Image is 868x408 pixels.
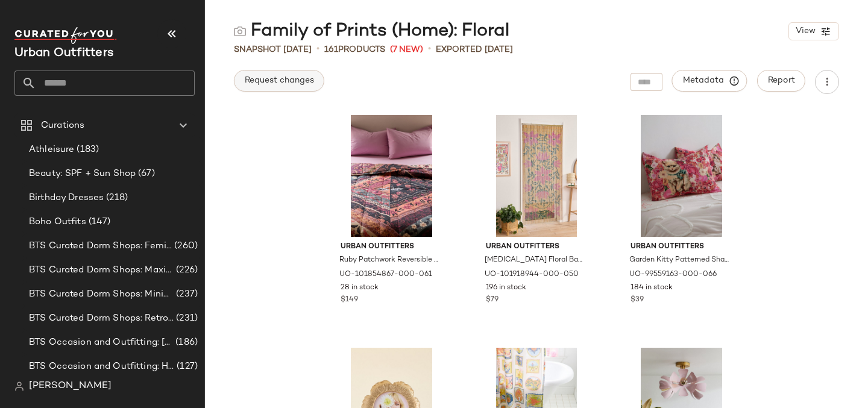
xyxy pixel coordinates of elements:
span: BTS Curated Dorm Shops: Feminine [29,239,172,253]
img: 101854867_061_b [331,115,452,237]
img: 101918944_050_b [476,115,597,237]
span: BTS Occasion and Outfitting: Homecoming Dresses [29,360,174,374]
span: $149 [341,295,358,306]
span: [MEDICAL_DATA] Floral Bamboo Beaded Curtain in Natural/Purple at Urban Outfitters [485,255,587,266]
span: BTS Curated Dorm Shops: Minimalist [29,287,174,301]
span: • [316,42,319,57]
span: (260) [172,239,198,253]
button: Metadata [672,70,747,92]
span: Current Company Name [14,47,113,60]
span: Report [767,76,795,86]
span: 184 in stock [631,283,673,293]
span: (127) [174,360,198,374]
span: Birthday Dresses [29,191,104,205]
button: Request changes [234,70,324,92]
span: Athleisure [29,143,74,157]
span: Metadata [682,75,737,86]
span: [PERSON_NAME] [29,379,112,394]
button: View [788,22,839,40]
span: View [795,27,816,36]
img: 99559163_066_b [621,115,742,237]
span: (67) [136,167,155,181]
span: Ruby Patchwork Reversible Quilt in Maroon at Urban Outfitters [339,255,441,266]
span: $39 [631,295,644,306]
span: (231) [174,312,198,325]
span: BTS Occasion and Outfitting: [PERSON_NAME] to Party [29,336,173,350]
span: UO-101918944-000-050 [485,269,579,280]
div: Family of Prints (Home): Floral [234,19,509,43]
span: UO-99559163-000-066 [629,269,717,280]
span: UO-101854867-000-061 [339,269,432,280]
span: Beauty: SPF + Sun Shop [29,167,136,181]
span: (237) [174,287,198,301]
button: Report [757,70,805,92]
span: 196 in stock [486,283,526,293]
span: $79 [486,295,498,306]
span: Request changes [244,76,314,86]
span: BTS Curated Dorm Shops: Retro+ Boho [29,312,174,325]
img: svg%3e [14,381,24,391]
img: svg%3e [234,25,246,37]
span: (7 New) [390,43,423,56]
span: Garden Kitty Patterned Sham Set in Pink at Urban Outfitters [629,255,731,266]
span: (147) [86,215,111,229]
span: (186) [173,336,198,350]
img: cfy_white_logo.C9jOOHJF.svg [14,27,117,44]
span: Urban Outfitters [486,242,588,253]
span: 28 in stock [341,283,379,293]
span: (183) [74,143,99,157]
span: Urban Outfitters [631,242,732,253]
span: (218) [104,191,128,205]
span: Snapshot [DATE] [234,43,312,56]
span: Curations [41,119,84,133]
span: 161 [324,45,338,54]
p: Exported [DATE] [436,43,513,56]
span: • [428,42,431,57]
span: BTS Curated Dorm Shops: Maximalist [29,263,174,277]
span: (226) [174,263,198,277]
span: Boho Outfits [29,215,86,229]
span: Urban Outfitters [341,242,442,253]
div: Products [324,43,385,56]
